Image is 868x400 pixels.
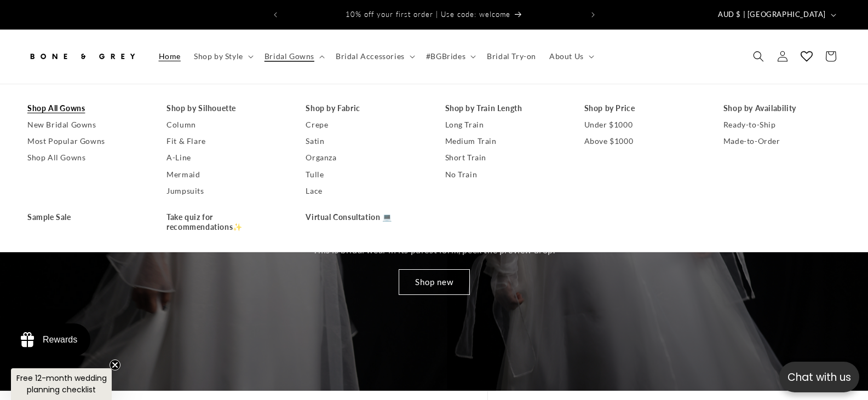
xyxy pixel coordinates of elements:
[445,149,562,166] a: Short Train
[27,209,145,225] a: Sample Sale
[306,183,423,199] a: Lace
[346,10,510,19] span: 10% off your first order | Use code: welcome
[159,51,181,61] span: Home
[718,9,826,20] span: AUD $ | [GEOGRAPHIC_DATA]
[487,51,536,61] span: Bridal Try-on
[166,166,284,183] a: Mermaid
[11,368,112,400] div: Free 12-month wedding planning checklistClose teaser
[313,242,555,258] p: This is bridal wear in its purest form, peek the preview drop.
[584,133,702,149] a: Above $1000
[723,100,841,117] a: Shop by Availability
[779,362,859,392] button: Open chatbox
[27,149,145,166] a: Shop All Gowns
[549,51,584,61] span: About Us
[16,373,107,395] span: Free 12-month wedding planning checklist
[306,117,423,133] a: Crepe
[110,360,120,370] button: Close teaser
[43,335,77,345] div: Rewards
[445,133,562,149] a: Medium Train
[779,369,859,385] p: Chat with us
[306,166,423,183] a: Tulle
[187,45,258,68] summary: Shop by Style
[166,149,284,166] a: A-Line
[445,100,562,117] a: Shop by Train Length
[399,269,470,295] a: Shop new
[152,45,187,68] a: Home
[27,100,145,117] a: Shop All Gowns
[166,133,284,149] a: Fit & Flare
[543,45,599,68] summary: About Us
[263,4,288,25] button: Previous announcement
[584,117,702,133] a: Under $1000
[194,51,243,61] span: Shop by Style
[166,183,284,199] a: Jumpsuits
[426,51,465,61] span: #BGBrides
[306,100,423,117] a: Shop by Fabric
[166,117,284,133] a: Column
[480,45,543,68] a: Bridal Try-on
[166,209,284,235] a: Take quiz for recommendations✨
[329,45,419,68] summary: Bridal Accessories
[27,117,145,133] a: New Bridal Gowns
[711,4,841,25] button: AUD $ | [GEOGRAPHIC_DATA]
[24,40,141,73] a: Bone and Grey Bridal
[445,117,562,133] a: Long Train
[306,133,423,149] a: Satin
[27,44,137,68] img: Bone and Grey Bridal
[258,45,329,68] summary: Bridal Gowns
[265,51,314,61] span: Bridal Gowns
[306,209,423,225] a: Virtual Consultation 💻
[419,45,480,68] summary: #BGBrides
[306,149,423,166] a: Organza
[166,100,284,117] a: Shop by Silhouette
[336,51,405,61] span: Bridal Accessories
[746,44,771,68] summary: Search
[584,100,702,117] a: Shop by Price
[27,133,145,149] a: Most Popular Gowns
[581,4,605,25] button: Next announcement
[445,166,562,183] a: No Train
[723,133,841,149] a: Made-to-Order
[723,117,841,133] a: Ready-to-Ship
